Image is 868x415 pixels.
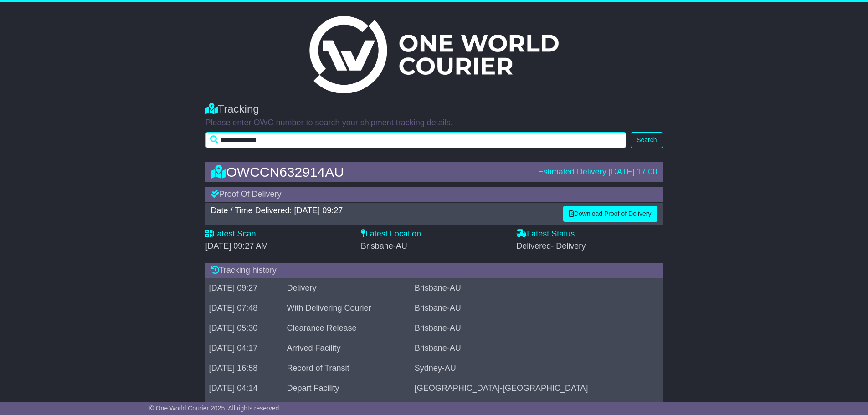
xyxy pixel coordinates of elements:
[205,359,283,379] td: [DATE] 16:58
[361,241,407,251] span: Brisbane-AU
[551,241,586,251] span: - Delivery
[205,229,256,239] label: Latest Scan
[411,338,663,359] td: Brisbane-AU
[205,187,663,202] div: Proof Of Delivery
[283,359,411,379] td: Record of Transit
[205,298,283,318] td: [DATE] 07:48
[205,241,268,251] span: [DATE] 09:27 AM
[283,338,411,359] td: Arrived Facility
[205,338,283,359] td: [DATE] 04:17
[283,298,411,318] td: With Delivering Courier
[411,359,663,379] td: Sydney-AU
[283,318,411,338] td: Clearance Release
[205,118,663,128] p: Please enter OWC number to search your shipment tracking details.
[516,229,575,239] label: Latest Status
[538,167,657,177] div: Estimated Delivery [DATE] 17:00
[309,16,558,93] img: Light
[206,164,534,179] div: OWCCN632914AU
[411,379,663,399] td: [GEOGRAPHIC_DATA]-[GEOGRAPHIC_DATA]
[205,278,283,298] td: [DATE] 09:27
[411,318,663,338] td: Brisbane-AU
[563,206,657,222] a: Download Proof of Delivery
[205,379,283,399] td: [DATE] 04:14
[411,278,663,298] td: Brisbane-AU
[205,318,283,338] td: [DATE] 05:30
[205,102,663,116] div: Tracking
[149,405,281,412] span: © One World Courier 2025. All rights reserved.
[205,263,663,278] div: Tracking history
[211,206,554,216] div: Date / Time Delivered: [DATE] 09:27
[283,379,411,399] td: Depart Facility
[361,229,421,239] label: Latest Location
[411,298,663,318] td: Brisbane-AU
[631,132,663,148] button: Search
[283,278,411,298] td: Delivery
[516,241,586,251] span: Delivered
